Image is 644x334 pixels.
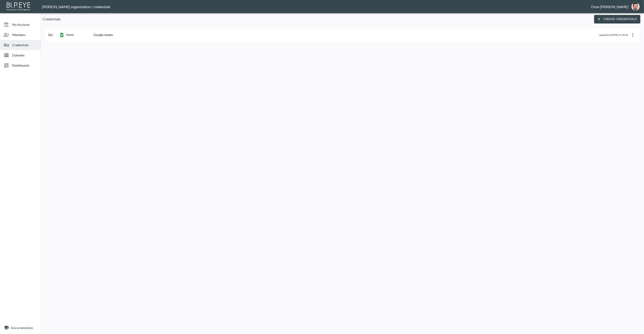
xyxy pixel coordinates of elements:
img: f7df4f0b1e237398fe25aedd0497c453 [632,2,640,11]
div: updated at: [DATE] 17:18:46 [599,34,628,36]
button: oron@bipeye.com [628,1,643,12]
span: Datasets [12,53,37,58]
img: bipeye-logo [6,1,32,11]
p: Credentials [43,16,591,22]
button: more [629,31,637,38]
a: Documentation [4,325,37,330]
div: Google sheets [94,33,113,37]
span: Dashboards [12,63,37,68]
div: [PERSON_NAME] organization / credentials [42,5,591,9]
button: Create Credentials [594,15,640,23]
p: Sheets [66,33,74,36]
div: Oron [PERSON_NAME] [591,5,628,9]
span: Members [12,32,37,37]
span: My Account [12,22,37,27]
span: Credentials [12,43,37,47]
img: google sheets [60,33,64,37]
span: Documentation [11,326,33,330]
